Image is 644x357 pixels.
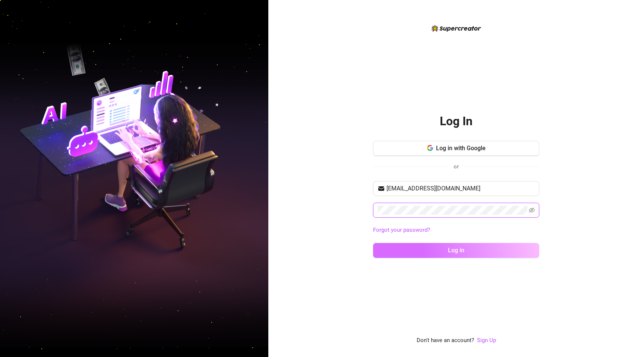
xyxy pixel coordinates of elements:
[477,336,496,345] a: Sign Up
[529,207,535,213] span: eye-invisible
[436,145,486,152] span: Log in with Google
[440,114,473,129] h2: Log In
[432,25,481,32] img: logo-BBDzfeDw.svg
[373,243,539,258] button: Log in
[386,184,535,193] input: Your email
[448,247,464,254] span: Log in
[373,141,539,156] button: Log in with Google
[417,336,474,345] span: Don't have an account?
[373,226,539,235] a: Forgot your password?
[373,227,430,233] a: Forgot your password?
[454,163,459,170] span: or
[477,337,496,344] a: Sign Up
